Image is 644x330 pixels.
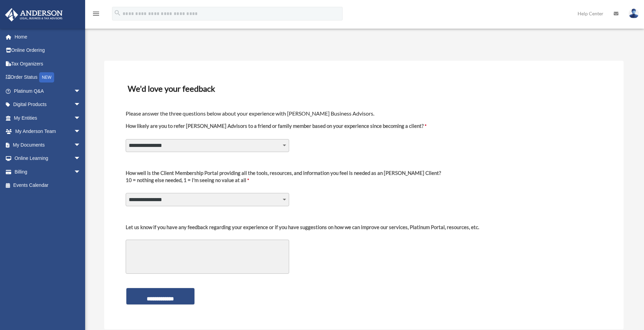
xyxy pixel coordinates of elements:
a: Tax Organizers [5,57,91,71]
label: 10 = nothing else needed, 1 = I'm seeing no value at all [126,169,441,189]
span: arrow_drop_down [74,98,88,112]
span: arrow_drop_down [74,152,88,166]
span: arrow_drop_down [74,111,88,125]
img: User Pic [629,9,639,18]
span: arrow_drop_down [74,138,88,152]
div: Let us know if you have any feedback regarding your experience or if you have suggestions on how ... [126,224,479,231]
a: My Anderson Teamarrow_drop_down [5,125,91,138]
a: Online Learningarrow_drop_down [5,152,91,165]
a: My Documentsarrow_drop_down [5,138,91,152]
a: Order StatusNEW [5,71,91,85]
img: Anderson Advisors Platinum Portal [3,8,65,21]
span: arrow_drop_down [74,165,88,179]
label: How likely are you to refer [PERSON_NAME] Advisors to a friend or family member based on your exp... [126,122,426,135]
i: search [114,9,121,17]
span: arrow_drop_down [74,84,88,98]
a: Online Ordering [5,44,91,57]
h4: Please answer the three questions below about your experience with [PERSON_NAME] Business Advisors. [126,110,602,117]
div: How well is the Client Membership Portal providing all the tools, resources, and information you ... [126,169,441,177]
div: NEW [39,72,54,82]
a: Platinum Q&Aarrow_drop_down [5,84,91,98]
a: Home [5,30,91,44]
a: My Entitiesarrow_drop_down [5,111,91,125]
i: menu [92,10,100,18]
a: menu [92,12,100,18]
a: Digital Productsarrow_drop_down [5,98,91,111]
span: arrow_drop_down [74,125,88,139]
a: Events Calendar [5,179,91,192]
h3: We'd love your feedback [125,81,603,96]
a: Billingarrow_drop_down [5,165,91,179]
